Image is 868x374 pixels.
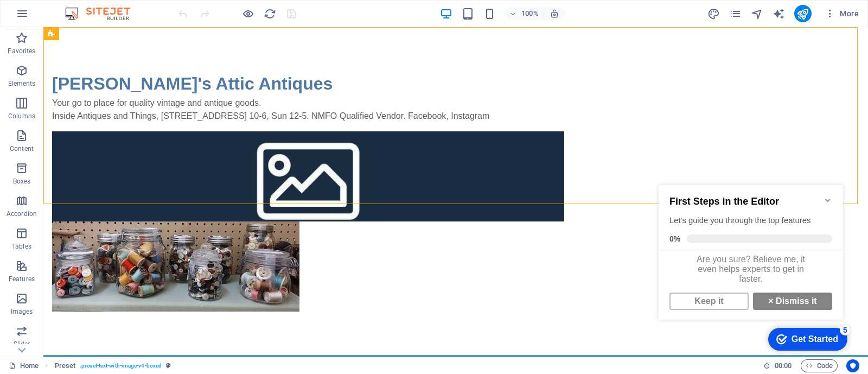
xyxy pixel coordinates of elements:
p: Content [10,144,34,153]
span: . preset-text-with-image-v4-boxed [80,359,162,372]
span: 0% [15,64,33,72]
i: Reload page [264,8,276,20]
button: pages [729,7,742,20]
p: Accordion [7,210,37,218]
h6: 100% [521,7,539,20]
p: Favorites [8,47,35,55]
i: Design (Ctrl+Alt+Y) [707,8,720,20]
span: : [782,362,784,370]
i: Navigator [751,8,763,20]
h6: Session time [763,359,792,372]
a: Keep it [15,122,94,139]
strong: × [114,125,119,135]
div: 5 [186,154,196,164]
div: Are you sure? Believe me, it even helps experts to get in faster. [4,79,189,117]
p: Elements [8,79,36,88]
span: More [825,8,859,19]
i: AI Writer [773,8,785,20]
a: Click to cancel selection. Double-click to open Pages [9,359,39,372]
i: Publish [796,8,809,20]
button: navigator [751,7,764,20]
p: Columns [8,112,35,121]
button: Code [801,359,838,372]
span: Code [806,359,833,372]
p: Tables [12,242,31,251]
p: Boxes [13,177,31,186]
p: Images [11,307,33,316]
i: This element is a customizable preset [166,363,171,369]
p: Slider [14,340,30,348]
span: Click to select. Double-click to edit [55,359,76,372]
div: Get Started [137,163,184,173]
i: Pages (Ctrl+Alt+S) [729,8,742,20]
button: Usercentrics [846,359,859,372]
i: On resize automatically adjust zoom level to fit chosen device. [550,9,559,18]
h2: First Steps in the Editor [15,25,178,36]
button: text_generator [773,7,786,20]
button: publish [794,5,812,22]
p: Features [9,275,35,283]
nav: breadcrumb [55,359,171,372]
div: Let's guide you through the top features [15,44,178,55]
button: Click here to leave preview mode and continue editing [241,7,254,20]
span: 00 00 [775,359,792,372]
button: More [820,5,863,22]
button: 100% [505,7,544,20]
div: Get Started 5 items remaining, 0% complete [114,157,193,180]
img: Editor Logo [62,7,144,20]
button: design [707,7,720,20]
a: × Dismiss it [99,122,178,139]
div: Minimize checklist [169,25,178,34]
button: reload [263,7,276,20]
